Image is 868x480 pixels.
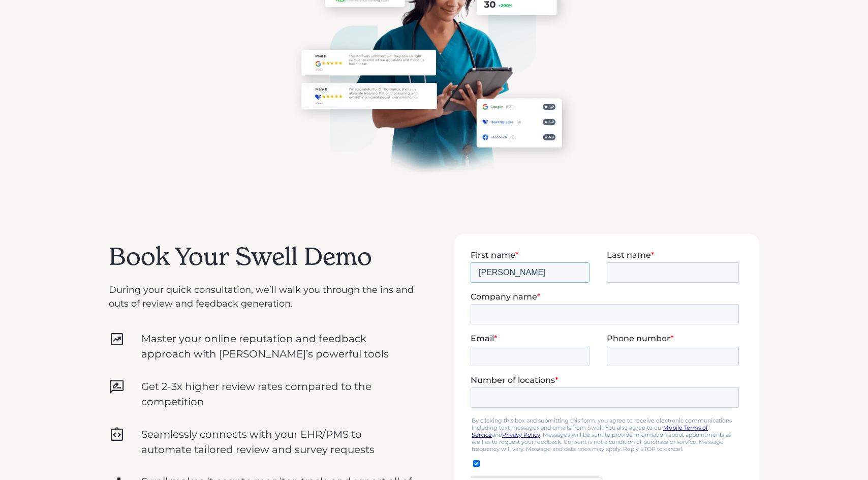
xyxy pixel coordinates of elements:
p: Seamlessly connects with your EHR/PMS to automate tailored review and survey requests [141,427,414,457]
p: Get 2-3x higher review rates compared to the competition [141,379,414,409]
h2: Book Your Swell Demo [109,242,414,272]
p: Master your online reputation and feedback approach with [PERSON_NAME]’s powerful tools [141,331,414,362]
p: During your quick consultation, we’ll walk you through the ins and outs of review and feedback ge... [109,283,414,311]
